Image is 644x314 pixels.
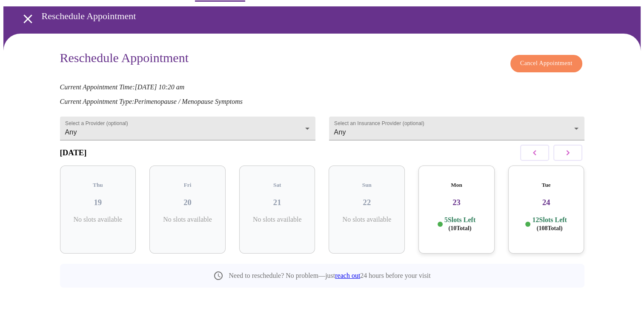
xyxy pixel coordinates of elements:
h3: Reschedule Appointment [60,51,189,68]
h3: 23 [425,198,488,207]
h5: Tue [515,182,578,188]
em: Current Appointment Type: Perimenopause / Menopause Symptoms [60,98,243,105]
button: Cancel Appointment [510,55,582,72]
a: reach out [335,272,360,279]
h3: [DATE] [60,148,87,157]
p: 12 Slots Left [532,216,567,232]
h3: 24 [515,198,578,207]
h3: 21 [246,198,309,207]
div: Any [60,117,315,140]
p: No slots available [335,216,398,223]
h3: Reschedule Appointment [42,11,597,22]
button: open drawer [15,6,40,31]
h3: 20 [156,198,219,207]
h5: Sun [335,182,398,188]
span: ( 108 Total) [537,225,563,231]
h5: Thu [67,182,129,188]
p: No slots available [156,216,219,223]
h5: Fri [156,182,219,188]
p: No slots available [67,216,129,223]
span: ( 10 Total) [448,225,471,231]
p: 5 Slots Left [444,216,475,232]
h3: 22 [335,198,398,207]
h5: Mon [425,182,488,188]
em: Current Appointment Time: [DATE] 10:20 am [60,83,185,91]
p: Need to reschedule? No problem—just 24 hours before your visit [229,272,430,280]
p: No slots available [246,216,309,223]
h5: Sat [246,182,309,188]
h3: 19 [67,198,129,207]
div: Any [329,117,584,140]
span: Cancel Appointment [520,58,572,69]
